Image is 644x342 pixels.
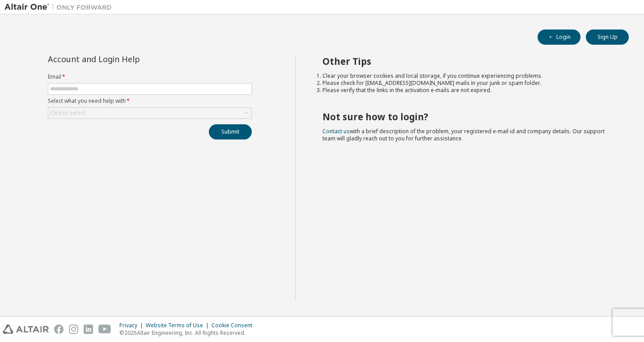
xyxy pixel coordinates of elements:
[84,325,93,334] img: linkedin.svg
[98,325,111,334] img: youtube.svg
[3,325,49,334] img: altair_logo.svg
[322,127,350,135] a: Contact us
[48,55,211,63] div: Account and Login Help
[4,3,116,12] img: Altair One
[119,322,146,329] div: Privacy
[146,322,212,329] div: Website Terms of Use
[212,322,258,329] div: Cookie Consent
[69,325,78,334] img: instagram.svg
[48,97,252,105] label: Select what you need help with
[322,72,613,80] li: Clear your browser cookies and local storage, if you continue experiencing problems.
[538,30,580,45] button: Login
[48,73,252,80] label: Email
[586,30,629,45] button: Sign Up
[119,329,258,337] p: © 2025 Altair Engineering, Inc. All Rights Reserved.
[322,87,613,94] li: Please verify that the links in the activation e-mails are not expired.
[322,127,605,142] span: with a brief description of the problem, your registered e-mail id and company details. Our suppo...
[322,55,613,67] h2: Other Tips
[54,325,64,334] img: facebook.svg
[48,108,251,118] div: Click to select
[322,111,613,122] h2: Not sure how to login?
[322,80,613,87] li: Please check for [EMAIL_ADDRESS][DOMAIN_NAME] mails in your junk or spam folder.
[209,124,252,139] button: Submit
[50,110,85,117] div: Click to select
